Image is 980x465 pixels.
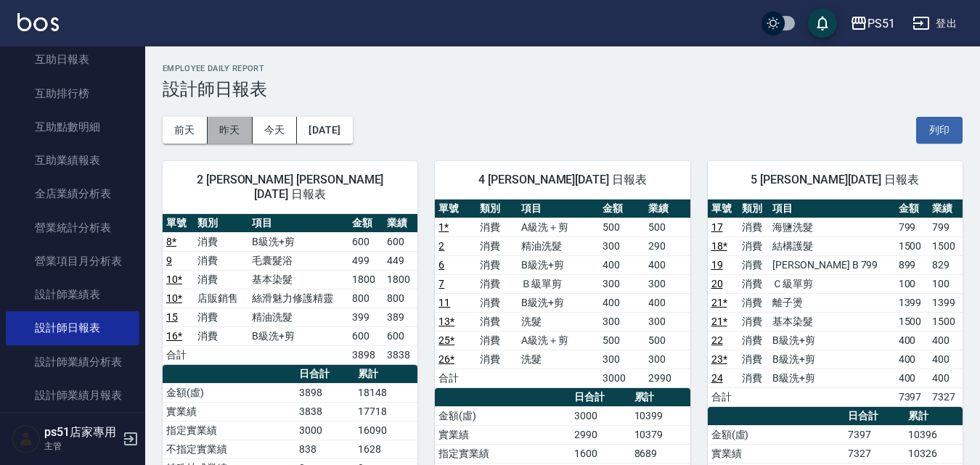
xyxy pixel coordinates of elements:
[438,297,450,308] a: 11
[44,440,118,453] p: 主管
[907,10,963,37] button: 登出
[599,255,645,274] td: 400
[769,218,894,236] td: 海鹽洗髮
[631,444,690,463] td: 8689
[476,199,518,218] th: 類別
[6,43,139,76] a: 互助日報表
[738,218,769,236] td: 消費
[166,255,172,266] a: 9
[354,402,417,421] td: 17718
[844,407,905,426] th: 日合計
[928,236,963,255] td: 1500
[6,177,139,210] a: 全店業績分析表
[476,218,518,236] td: 消費
[163,345,194,364] td: 合計
[6,345,139,379] a: 設計師業績分析表
[738,293,769,312] td: 消費
[631,425,690,444] td: 10379
[708,387,738,406] td: 合計
[599,350,645,369] td: 300
[645,350,690,369] td: 300
[571,425,630,444] td: 2990
[599,312,645,331] td: 300
[163,421,295,440] td: 指定實業績
[645,293,690,312] td: 400
[738,312,769,331] td: 消費
[571,406,630,425] td: 3000
[895,236,929,255] td: 1500
[769,274,894,293] td: Ｃ級單剪
[769,350,894,369] td: B級洗+剪
[599,236,645,255] td: 300
[711,334,723,346] a: 22
[6,110,139,144] a: 互助點數明細
[518,350,599,369] td: 洗髮
[435,425,571,444] td: 實業績
[928,312,963,331] td: 1500
[295,440,354,458] td: 838
[571,444,630,463] td: 1600
[769,236,894,255] td: 結構護髮
[599,274,645,293] td: 300
[6,379,139,412] a: 設計師業績月報表
[6,244,139,278] a: 營業項目月分析表
[599,199,645,218] th: 金額
[738,274,769,293] td: 消費
[844,444,905,463] td: 7327
[476,236,518,255] td: 消費
[476,331,518,350] td: 消費
[6,311,139,345] a: 設計師日報表
[518,199,599,218] th: 項目
[518,293,599,312] td: B級洗+剪
[645,369,690,387] td: 2990
[348,326,383,345] td: 600
[928,350,963,369] td: 400
[194,270,248,289] td: 消費
[769,255,894,274] td: [PERSON_NAME] B 799
[895,274,929,293] td: 100
[928,274,963,293] td: 100
[867,15,895,33] div: PS51
[895,387,929,406] td: 7397
[383,289,418,308] td: 800
[383,270,418,289] td: 1800
[435,444,571,463] td: 指定實業績
[708,444,844,463] td: 實業績
[348,251,383,270] td: 499
[194,289,248,308] td: 店販銷售
[163,383,295,402] td: 金額(虛)
[518,331,599,350] td: A級洗＋剪
[738,350,769,369] td: 消費
[476,255,518,274] td: 消費
[928,369,963,387] td: 400
[383,308,418,326] td: 389
[354,383,417,402] td: 18148
[708,425,844,444] td: 金額(虛)
[476,350,518,369] td: 消費
[599,218,645,236] td: 500
[383,232,418,251] td: 600
[631,406,690,425] td: 10399
[895,331,929,350] td: 400
[248,214,348,233] th: 項目
[208,117,253,144] button: 昨天
[438,240,444,252] a: 2
[928,387,963,406] td: 7327
[905,444,963,463] td: 10326
[645,274,690,293] td: 300
[44,425,118,440] h5: ps51店家專用
[476,293,518,312] td: 消費
[711,278,723,289] a: 20
[476,312,518,331] td: 消費
[844,425,905,444] td: 7397
[738,369,769,387] td: 消費
[248,289,348,308] td: 絲滑魅力修護精靈
[738,236,769,255] td: 消費
[163,79,963,99] h3: 設計師日報表
[518,236,599,255] td: 精油洗髮
[905,425,963,444] td: 10396
[928,199,963,218] th: 業績
[844,9,901,38] button: PS51
[438,259,444,271] a: 6
[383,251,418,270] td: 449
